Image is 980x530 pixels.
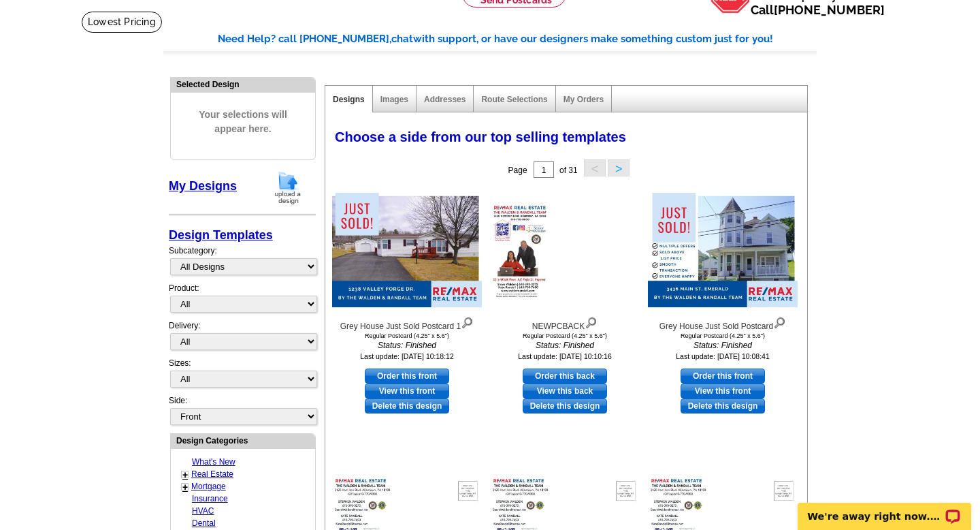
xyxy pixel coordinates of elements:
span: Your selections will appear here. [181,94,305,150]
a: + [182,469,188,480]
a: use this design [681,369,765,384]
a: View this front [365,384,449,399]
iframe: LiveChat chat widget [789,487,980,530]
div: Sizes: [169,357,316,394]
img: Grey House Just Sold Postcard [648,193,798,309]
div: NEWPCBACK [490,314,640,332]
a: Images [380,95,408,104]
div: Regular Postcard (4.25" x 5.6") [490,332,640,339]
a: use this design [523,369,607,384]
img: view design details [585,314,598,329]
i: Status: Finished [490,339,640,352]
i: Status: Finished [648,339,798,352]
div: Regular Postcard (4.25" x 5.6") [332,332,482,339]
button: < [584,159,606,176]
img: upload-design [270,170,306,205]
a: Design Templates [169,228,273,242]
a: View this back [523,384,607,399]
span: Choose a side from our top selling templates [335,129,626,144]
a: Addresses [424,95,465,104]
a: Dental [192,518,216,528]
a: use this design [365,369,449,384]
small: Last update: [DATE] 10:18:12 [360,352,454,360]
small: Last update: [DATE] 10:08:41 [676,352,770,360]
div: Subcategory: [169,245,316,282]
span: Call [751,3,885,17]
div: Delivery: [169,319,316,357]
div: Regular Postcard (4.25" x 5.6") [648,332,798,339]
a: HVAC [192,506,214,516]
div: Grey House Just Sold Postcard [648,314,798,332]
i: Status: Finished [332,339,482,352]
div: Side: [169,394,316,426]
button: > [608,159,630,176]
div: Design Categories [171,434,315,447]
span: chat [391,33,413,45]
div: Product: [169,282,316,319]
a: + [182,482,188,493]
a: Real Estate [191,469,233,479]
a: What's New [192,457,235,467]
a: My Designs [169,179,237,193]
span: Page [508,166,527,175]
a: My Orders [563,95,604,104]
a: Route Selections [481,95,547,104]
img: view design details [461,314,474,329]
a: Mortgage [191,482,226,491]
a: Delete this design [365,399,449,414]
img: Grey House Just Sold Postcard 1 [332,193,482,309]
div: Grey House Just Sold Postcard 1 [332,314,482,332]
a: Delete this design [681,399,765,414]
a: Insurance [192,494,228,503]
span: of 31 [559,166,578,175]
small: Last update: [DATE] 10:10:16 [518,352,612,360]
a: Delete this design [523,399,607,414]
a: [PHONE_NUMBER] [774,3,885,17]
div: Selected Design [171,78,315,91]
a: Designs [333,95,365,104]
img: NEWPCBACK [490,202,640,299]
div: Need Help? call [PHONE_NUMBER], with support, or have our designers make something custom just fo... [218,31,817,47]
img: view design details [773,314,786,329]
a: View this front [681,384,765,399]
